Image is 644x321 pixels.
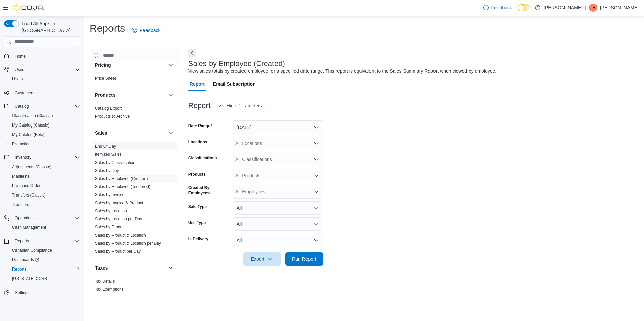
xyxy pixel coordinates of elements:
button: Inventory [12,153,34,162]
a: Itemized Sales [95,152,122,157]
button: Reports [12,237,32,245]
button: Users [1,65,83,74]
button: All [233,234,323,247]
a: Sales by Classification [95,160,135,165]
span: Reports [15,238,29,244]
a: Dashboards [7,255,83,264]
span: Cash Management [9,223,80,231]
a: My Catalog (Beta) [9,131,47,139]
span: My Catalog (Beta) [9,131,80,139]
span: Products to Archive [95,114,130,119]
button: Manifests [7,172,83,181]
button: Users [12,66,28,74]
span: Manifests [9,172,80,180]
button: Pricing [95,62,165,68]
span: Settings [15,290,29,295]
div: View sales totals by created employee for a specified date range. This report is equivalent to th... [188,68,496,75]
span: My Catalog (Classic) [9,121,80,129]
button: Next [188,49,196,57]
button: Home [1,51,83,61]
div: Taxes [90,277,180,296]
a: Customers [12,89,37,97]
span: Reports [12,237,80,245]
button: Adjustments (Classic) [7,162,83,172]
a: Sales by Employee (Tendered) [95,184,150,189]
button: Taxes [95,264,165,271]
button: Sales [95,130,165,136]
a: Transfers [9,201,32,209]
span: Load All Apps in [GEOGRAPHIC_DATA] [19,20,80,34]
span: Cash Management [12,225,46,230]
a: Dashboards [9,256,42,264]
span: Adjustments (Classic) [9,163,80,171]
a: [US_STATE] CCRS [9,275,50,283]
span: Users [15,67,25,72]
span: Reports [9,265,80,273]
div: Pricing [90,74,180,85]
span: Users [12,66,80,74]
span: Feedback [491,4,512,11]
a: Tax Exemptions [95,287,124,292]
label: Date Range [188,123,212,129]
span: Sales by Employee (Tendered) [95,184,150,189]
button: My Catalog (Classic) [7,120,83,130]
a: Sales by Invoice & Product [95,201,143,205]
p: [PERSON_NAME] [600,4,639,12]
span: Hide Parameters [227,102,262,109]
span: Operations [12,214,80,222]
span: Adjustments (Classic) [12,164,51,170]
span: Catalog Export [95,106,122,111]
span: Reports [12,266,26,272]
span: Sales by Product & Location [95,233,146,238]
span: Manifests [12,174,29,179]
span: Sales by Classification [95,160,135,165]
a: Manifests [9,172,32,180]
a: Settings [12,289,32,297]
label: Use Type [188,220,206,225]
span: End Of Day [95,144,116,149]
label: Products [188,172,206,177]
span: Feedback [140,27,160,34]
button: Classification (Classic) [7,111,83,120]
span: Sales by Invoice & Product [95,200,143,206]
span: Sales by Location per Day [95,216,142,222]
a: Sales by Product [95,225,126,229]
button: Sales [167,129,175,137]
a: Sales by Product & Location per Day [95,241,161,246]
button: Operations [1,213,83,223]
button: Settings [1,287,83,297]
a: Catalog Export [95,106,122,111]
span: Dark Mode [517,11,518,12]
img: Cova [13,4,44,11]
a: Cash Management [9,223,49,231]
span: Canadian Compliance [12,248,52,253]
span: LR [590,4,595,12]
button: Reports [7,264,83,274]
button: Open list of options [314,173,319,178]
span: Inventory [12,153,80,162]
label: Sale Type [188,204,207,209]
h1: Reports [90,22,125,35]
h3: Taxes [95,264,108,271]
button: Products [167,91,175,99]
button: Open list of options [314,141,319,146]
a: Users [9,75,25,83]
button: Transfers (Classic) [7,190,83,200]
span: Home [15,53,26,59]
span: Sales by Product [95,224,126,230]
button: Run Report [285,252,323,266]
h3: Pricing [95,62,111,68]
button: [US_STATE] CCRS [7,274,83,283]
span: Customers [12,88,80,97]
button: Products [95,92,165,98]
span: Home [12,52,80,60]
a: Sales by Location [95,209,127,213]
a: Home [12,52,28,60]
span: Inventory [15,155,31,160]
a: Promotions [9,140,35,148]
span: Sales by Product & Location per Day [95,241,161,246]
button: All [233,201,323,215]
span: Sales by Employee (Created) [95,176,148,181]
a: Classification (Classic) [9,112,56,120]
button: Cash Management [7,223,83,232]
